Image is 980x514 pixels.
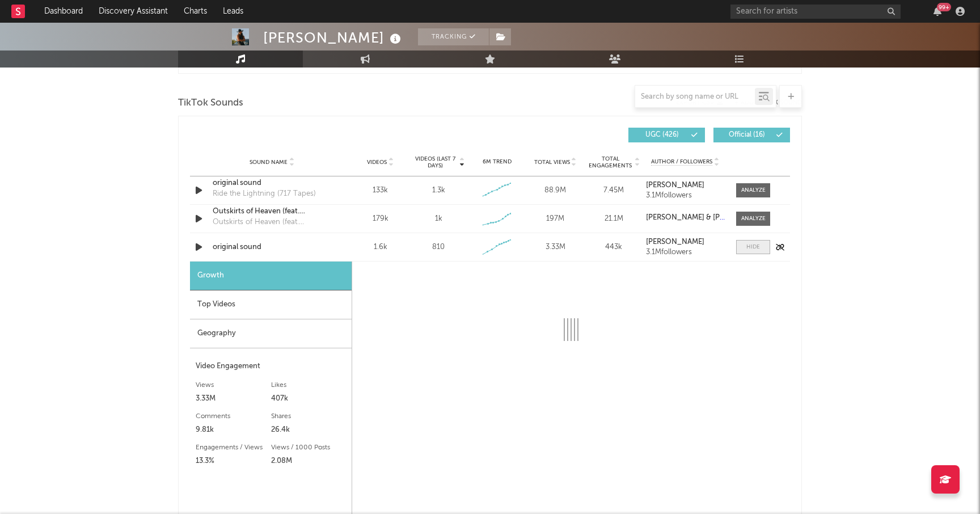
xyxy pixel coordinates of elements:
[271,441,347,454] div: Views / 1000 Posts
[354,242,407,253] div: 1.6k
[730,5,901,19] input: Search for artists
[196,423,271,437] div: 9.81k
[418,28,489,45] button: Tracking
[271,423,347,437] div: 26.4k
[646,182,725,189] a: [PERSON_NAME]
[196,392,271,406] div: 3.33M
[588,185,640,196] div: 7.45M
[196,441,271,454] div: Engagements / Views
[646,238,725,246] a: [PERSON_NAME]
[529,185,582,196] div: 88.9M
[213,217,331,228] div: Outskirts of Heaven (feat. [PERSON_NAME])
[196,410,271,423] div: Comments
[721,132,773,138] span: Official ( 16 )
[646,248,725,256] div: 3.1M followers
[471,158,523,166] div: 6M Trend
[646,192,725,200] div: 3.1M followers
[213,242,331,253] a: original sound
[354,185,407,196] div: 133k
[190,290,352,319] div: Top Videos
[196,378,271,392] div: Views
[190,319,352,348] div: Geography
[529,242,582,253] div: 3.33M
[588,155,633,169] span: Total Engagements
[651,158,712,166] span: Author / Followers
[213,188,316,200] div: Ride the Lightning (717 Tapes)
[588,213,640,225] div: 21.1M
[271,410,347,423] div: Shares
[271,454,347,468] div: 2.08M
[354,213,407,225] div: 179k
[196,454,271,468] div: 13.3%
[628,128,705,142] button: UGC(426)
[432,242,445,253] div: 810
[412,155,458,169] span: Videos (last 7 days)
[937,3,951,11] div: 99 +
[432,185,445,196] div: 1.3k
[635,92,755,102] input: Search by song name or URL
[646,214,771,221] strong: [PERSON_NAME] & [PERSON_NAME]
[636,132,688,138] span: UGC ( 426 )
[529,213,582,225] div: 197M
[213,206,331,217] a: Outskirts of Heaven (feat. [PERSON_NAME])
[933,7,941,16] button: 99+
[646,238,704,246] strong: [PERSON_NAME]
[713,128,790,142] button: Official(16)
[534,159,570,166] span: Total Views
[435,213,442,225] div: 1k
[213,178,331,189] a: original sound
[263,28,404,47] div: [PERSON_NAME]
[271,392,347,406] div: 407k
[250,159,288,166] span: Sound Name
[271,378,347,392] div: Likes
[367,159,387,166] span: Videos
[646,182,704,189] strong: [PERSON_NAME]
[196,360,346,373] div: Video Engagement
[190,262,352,290] div: Growth
[588,242,640,253] div: 443k
[646,214,725,222] a: [PERSON_NAME] & [PERSON_NAME]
